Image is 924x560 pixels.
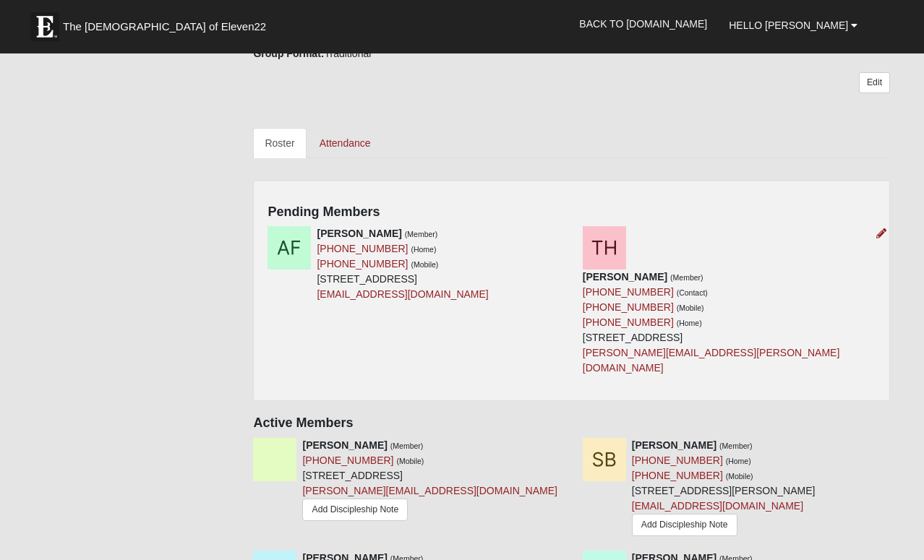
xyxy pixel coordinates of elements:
[632,500,803,512] a: [EMAIL_ADDRESS][DOMAIN_NAME]
[632,438,816,540] div: [STREET_ADDRESS][PERSON_NAME]
[317,243,408,254] a: [PHONE_NUMBER]
[632,439,716,451] strong: [PERSON_NAME]
[253,128,306,158] a: Roster
[568,6,718,42] a: Back to [DOMAIN_NAME]
[583,271,667,283] strong: [PERSON_NAME]
[583,270,876,376] div: [STREET_ADDRESS]
[317,258,408,270] a: [PHONE_NUMBER]
[677,303,704,312] small: (Mobile)
[677,319,702,327] small: (Home)
[632,455,723,466] a: [PHONE_NUMBER]
[726,457,751,465] small: (Home)
[859,72,890,93] a: Edit
[317,226,488,302] div: [STREET_ADDRESS]
[23,5,312,41] a: The [DEMOGRAPHIC_DATA] of Eleven22
[30,12,59,41] img: Eleven22 logo
[317,228,401,239] strong: [PERSON_NAME]
[632,470,723,481] a: [PHONE_NUMBER]
[677,288,708,297] small: (Contact)
[729,20,848,31] span: Hello [PERSON_NAME]
[718,7,868,43] a: Hello [PERSON_NAME]
[396,457,424,465] small: (Mobile)
[302,485,557,496] a: [PERSON_NAME][EMAIL_ADDRESS][DOMAIN_NAME]
[411,260,438,269] small: (Mobile)
[302,438,557,526] div: [STREET_ADDRESS]
[583,301,674,313] a: [PHONE_NUMBER]
[632,514,737,536] a: Add Discipleship Note
[317,288,488,300] a: [EMAIL_ADDRESS][DOMAIN_NAME]
[302,439,387,451] strong: [PERSON_NAME]
[411,245,436,254] small: (Home)
[253,415,890,431] h4: Active Members
[405,230,438,238] small: (Member)
[583,316,674,328] a: [PHONE_NUMBER]
[583,347,840,374] a: [PERSON_NAME][EMAIL_ADDRESS][PERSON_NAME][DOMAIN_NAME]
[308,128,382,158] a: Attendance
[268,204,876,220] h4: Pending Members
[583,286,674,298] a: [PHONE_NUMBER]
[719,441,753,450] small: (Member)
[390,441,424,450] small: (Member)
[302,499,408,521] a: Add Discipleship Note
[726,472,753,481] small: (Mobile)
[63,20,266,34] span: The [DEMOGRAPHIC_DATA] of Eleven22
[302,455,393,466] a: [PHONE_NUMBER]
[670,273,703,282] small: (Member)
